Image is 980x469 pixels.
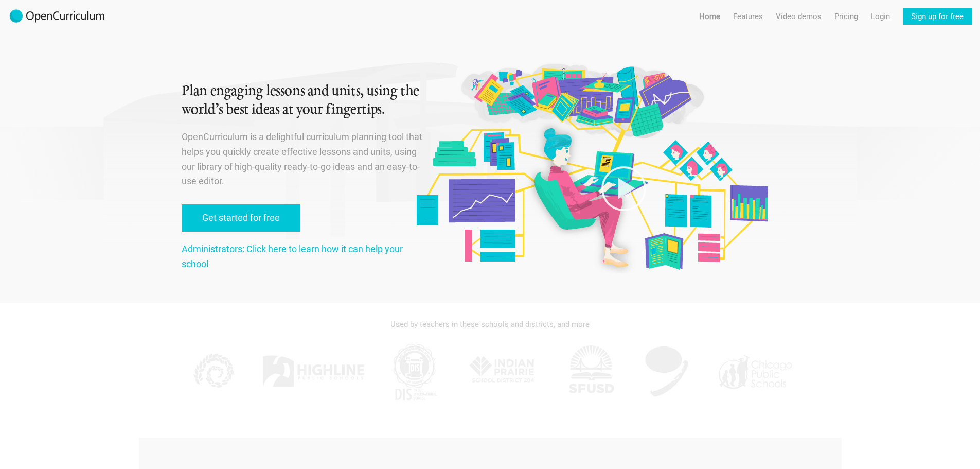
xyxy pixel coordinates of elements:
img: CPS.jpg [716,341,793,403]
a: Sign up for free [903,8,972,25]
img: DIS.jpg [389,341,440,403]
div: Used by teachers in these schools and districts, and more [182,313,799,336]
a: Administrators: Click here to learn how it can help your school [182,244,403,269]
a: Video demos [776,8,822,25]
img: Highline.jpg [262,341,365,403]
img: IPSD.jpg [464,341,541,403]
img: 2017-logo-m.png [8,8,106,25]
h1: Plan engaging lessons and units, using the world’s best ideas at your fingertips. [182,82,424,119]
img: AGK.jpg [641,341,692,403]
a: Login [871,8,890,25]
a: Features [733,8,763,25]
img: KPPCS.jpg [187,341,238,403]
p: OpenCurriculum is a delightful curriculum planning tool that helps you quickly create effective l... [182,130,424,189]
a: Home [699,8,720,25]
img: Original illustration by Malisa Suchanya, Oakland, CA (malisasuchanya.com) [413,62,771,273]
img: SFUSD.jpg [565,341,617,403]
a: Get started for free [182,204,300,232]
a: Pricing [834,8,858,25]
